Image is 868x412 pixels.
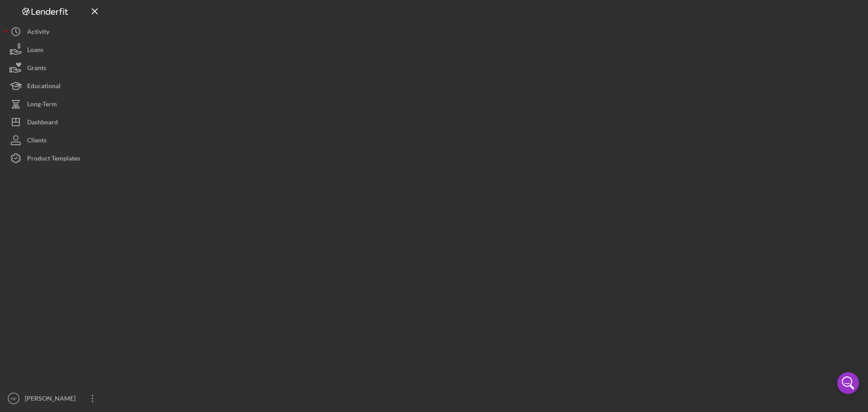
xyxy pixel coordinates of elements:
[5,23,104,41] button: Activity
[27,131,47,152] div: Clients
[5,389,104,407] button: HF[PERSON_NAME]
[5,95,104,113] button: Long-Term
[5,41,104,59] button: Loans
[837,372,859,394] div: Open Intercom Messenger
[27,59,46,79] div: Grants
[27,95,57,115] div: Long-Term
[5,113,104,131] button: Dashboard
[27,113,58,133] div: Dashboard
[27,149,80,170] div: Product Templates
[27,23,49,43] div: Activity
[27,41,43,61] div: Loans
[5,149,104,167] button: Product Templates
[27,77,61,97] div: Educational
[5,131,104,149] button: Clients
[23,389,81,410] div: [PERSON_NAME]
[5,77,104,95] button: Educational
[11,396,17,401] text: HF
[5,59,104,77] button: Grants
